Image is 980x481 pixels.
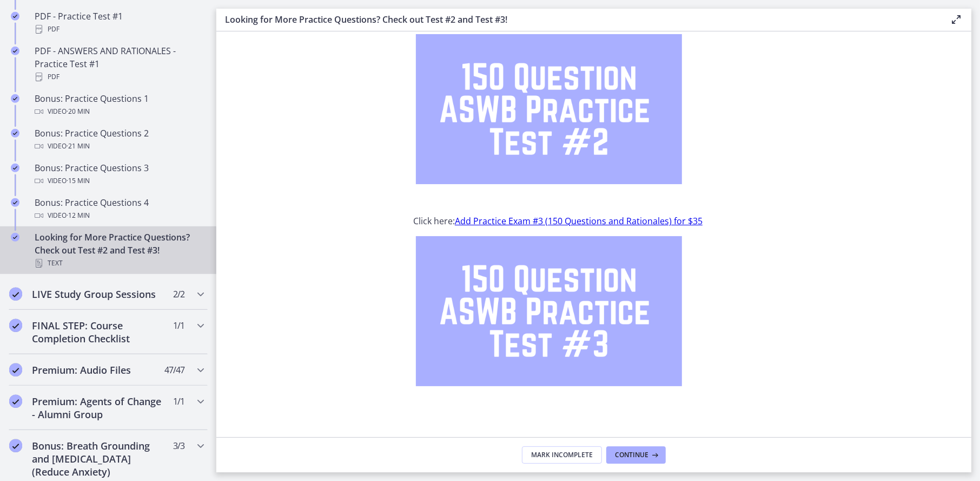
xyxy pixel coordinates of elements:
div: Looking for More Practice Questions? Check out Test #2 and Test #3! [35,231,203,270]
h2: Premium: Audio Files [32,363,164,376]
i: Completed [11,233,19,242]
span: 2 / 2 [173,288,184,301]
div: Text [35,257,203,270]
a: Add Practice Exam #3 (150 Questions and Rationales) for $35 [455,215,703,227]
h3: Looking for More Practice Questions? Check out Test #2 and Test #3! [225,13,932,26]
span: · 21 min [67,140,90,153]
i: Completed [9,395,22,408]
span: · 12 min [67,209,90,222]
div: Bonus: Practice Questions 4 [35,196,203,222]
div: Video [35,174,203,187]
h2: LIVE Study Group Sessions [32,288,164,301]
span: 3 / 3 [173,439,184,452]
span: 47 / 47 [164,363,184,376]
span: Mark Incomplete [531,451,593,459]
div: PDF - ANSWERS AND RATIONALES - Practice Test #1 [35,44,203,83]
i: Completed [11,94,19,103]
h2: Bonus: Breath Grounding and [MEDICAL_DATA] (Reduce Anxiety) [32,439,164,478]
h2: FINAL STEP: Course Completion Checklist [32,319,164,345]
p: Click here: [413,214,774,227]
i: Completed [11,164,19,172]
i: Completed [11,129,19,138]
button: Continue [606,446,666,464]
div: Video [35,140,203,153]
i: Completed [11,198,19,207]
img: 150_Question_ASWB_Practice_Test__2.png [416,34,682,184]
i: Completed [9,363,22,376]
span: · 20 min [67,105,90,118]
span: 1 / 1 [173,319,184,332]
div: PDF - Practice Test #1 [35,10,203,36]
div: Bonus: Practice Questions 2 [35,127,203,153]
span: Continue [615,451,648,459]
span: 1 / 1 [173,395,184,408]
i: Completed [9,319,22,332]
div: Video [35,209,203,222]
div: Bonus: Practice Questions 3 [35,161,203,187]
div: PDF [35,23,203,36]
div: PDF [35,70,203,83]
span: · 15 min [67,174,90,187]
button: Mark Incomplete [522,446,602,464]
h2: Premium: Agents of Change - Alumni Group [32,395,164,421]
div: Bonus: Practice Questions 1 [35,92,203,118]
i: Completed [9,439,22,452]
i: Completed [11,12,19,21]
img: 150_Question_ASWB_Practice_Test__3.png [416,236,682,386]
div: Video [35,105,203,118]
i: Completed [11,47,19,55]
i: Completed [9,288,22,301]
